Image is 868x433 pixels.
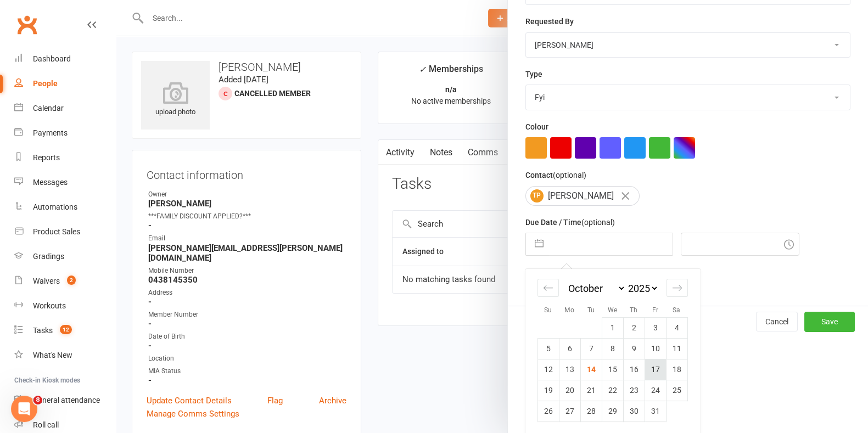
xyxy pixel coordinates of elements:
[553,171,586,179] small: (optional)
[673,306,680,314] small: Sa
[559,380,580,401] td: Monday, October 20, 2025
[33,252,64,261] div: Gradings
[33,420,59,429] div: Roll call
[537,338,559,359] td: Sunday, October 5, 2025
[602,338,623,359] td: Wednesday, October 8, 2025
[14,294,116,318] a: Workouts
[804,312,855,331] button: Save
[602,359,623,380] td: Wednesday, October 15, 2025
[14,195,116,220] a: Automations
[530,189,544,203] span: TP
[13,11,41,38] a: Clubworx
[33,104,64,113] div: Calendar
[623,317,645,338] td: Thursday, October 2, 2025
[756,312,798,331] button: Cancel
[666,380,687,401] td: Saturday, October 25, 2025
[581,218,615,227] small: (optional)
[537,359,559,380] td: Sunday, October 12, 2025
[33,54,71,63] div: Dashboard
[602,380,623,401] td: Wednesday, October 22, 2025
[525,169,586,181] label: Contact
[602,401,623,421] td: Wednesday, October 29, 2025
[652,306,658,314] small: Fr
[33,326,53,335] div: Tasks
[623,380,645,401] td: Thursday, October 23, 2025
[587,306,595,314] small: Tu
[666,338,687,359] td: Saturday, October 11, 2025
[559,401,580,421] td: Monday, October 27, 2025
[14,343,116,368] a: What's New
[580,401,602,421] td: Tuesday, October 28, 2025
[14,388,116,413] a: General attendance kiosk mode
[666,317,687,338] td: Saturday, October 4, 2025
[14,121,116,145] a: Payments
[33,128,68,137] div: Payments
[33,79,58,88] div: People
[537,279,559,297] div: Move backward to switch to the previous month.
[645,380,666,401] td: Friday, October 24, 2025
[33,277,60,285] div: Waivers
[14,244,116,269] a: Gradings
[525,216,615,228] label: Due Date / Time
[525,186,640,206] div: [PERSON_NAME]
[630,306,637,314] small: Th
[580,380,602,401] td: Tuesday, October 21, 2025
[602,317,623,338] td: Wednesday, October 1, 2025
[525,266,589,278] label: Email preferences
[537,401,559,421] td: Sunday, October 26, 2025
[666,359,687,380] td: Saturday, October 18, 2025
[645,359,666,380] td: Friday, October 17, 2025
[623,401,645,421] td: Thursday, October 30, 2025
[33,351,72,359] div: What's New
[33,301,66,310] div: Workouts
[580,359,602,380] td: Tuesday, October 14, 2025
[33,396,100,404] div: General attendance
[14,145,116,170] a: Reports
[11,396,37,422] iframe: Intercom live chat
[645,338,666,359] td: Friday, October 10, 2025
[14,96,116,121] a: Calendar
[14,269,116,294] a: Waivers 2
[537,380,559,401] td: Sunday, October 19, 2025
[623,359,645,380] td: Thursday, October 16, 2025
[608,306,617,314] small: We
[525,68,542,80] label: Type
[14,170,116,195] a: Messages
[60,325,72,334] span: 12
[33,203,77,211] div: Automations
[559,359,580,380] td: Monday, October 13, 2025
[564,306,574,314] small: Mo
[14,47,116,71] a: Dashboard
[645,317,666,338] td: Friday, October 3, 2025
[525,121,548,133] label: Colour
[14,220,116,244] a: Product Sales
[544,306,552,314] small: Su
[67,275,76,285] span: 2
[33,227,80,236] div: Product Sales
[33,178,68,187] div: Messages
[14,71,116,96] a: People
[33,396,42,404] span: 8
[14,318,116,343] a: Tasks 12
[33,153,60,162] div: Reports
[580,338,602,359] td: Tuesday, October 7, 2025
[559,338,580,359] td: Monday, October 6, 2025
[667,279,688,297] div: Move forward to switch to the next month.
[623,338,645,359] td: Thursday, October 9, 2025
[525,15,574,27] label: Requested By
[645,401,666,421] td: Friday, October 31, 2025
